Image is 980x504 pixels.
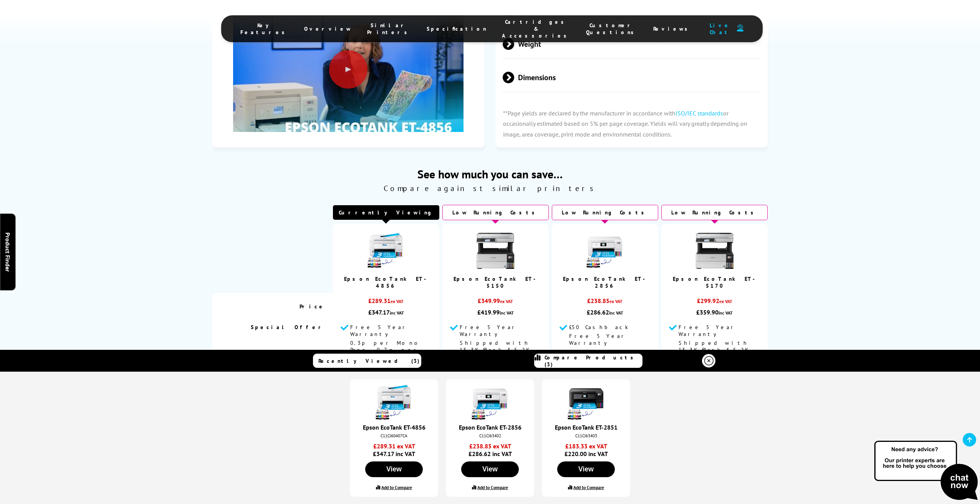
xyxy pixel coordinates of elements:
[502,18,571,39] span: Cartridges & Accessories
[212,183,768,193] span: Compare against similar printers
[344,275,428,289] a: Epson EcoTank ET-4856
[586,232,624,270] img: epson-et-2856-ink-included-usp-small.jpg
[454,433,526,438] div: C11CJ63402
[503,63,761,92] span: Dimensions
[560,308,651,316] div: £286.62
[240,22,289,36] span: Key Features
[333,205,440,220] div: Currently Viewing
[452,442,528,450] span: £238.85 ex VAT
[679,324,736,338] span: Free 5 Year Warranty
[669,308,760,316] div: £359.90
[390,310,404,316] span: inc VAT
[461,461,519,477] button: View
[442,205,549,220] div: Low Running Costs
[300,303,325,310] span: Price
[350,324,408,338] span: Free 5 Year Warranty
[567,384,605,422] img: epson-et-2850-ink-included-new-small.jpg
[534,354,642,368] a: Compare Products (3)
[459,423,521,431] a: Epson EcoTank ET-2856
[500,298,513,304] span: ex VAT
[609,298,622,304] span: ex VAT
[450,297,541,308] div: £349.99
[427,25,487,32] span: Specification
[586,22,638,36] span: Customer Questions
[548,442,624,450] span: £183.33 ex VAT
[460,324,517,338] span: Free 5 Year Warranty
[560,297,651,308] div: £238.85
[718,310,733,316] span: inc VAT
[350,339,422,360] span: 0.3p per Mono Page, 0.7p per Colour Page*
[500,310,514,316] span: inc VAT
[341,308,432,316] div: £347.17
[313,354,421,368] a: Recently Viewed (3)
[695,232,734,270] img: Epson-ET-5170-Front-Facing-Small.jpg
[476,232,515,270] img: Epson-ET-5150-Front-Main-Small.jpg
[477,484,508,490] label: Add to Compare
[569,324,628,331] span: £50 Cashback
[4,232,12,272] span: Product Finder
[358,433,430,438] div: C11CJ60407CA
[719,298,732,304] span: ex VAT
[673,275,757,289] a: Epson EcoTank ET-5170
[391,298,404,304] span: ex VAT
[251,324,325,331] span: Special Offer
[363,423,425,431] a: Epson EcoTank ET-4856
[609,310,623,316] span: inc VAT
[356,442,432,458] span: £347.17 inc VAT
[557,461,615,477] button: View
[356,442,432,450] span: £289.31 ex VAT
[375,384,413,422] img: epson-et-4856-ink-included-new-small.jpg
[569,348,641,369] span: 0.3p per Mono Page, 0.7p per Colour Page*
[872,440,980,502] img: Open Live Chat window
[552,205,659,220] div: Low Running Costs
[548,442,624,458] span: £220.00 inc VAT
[341,297,432,308] div: £289.31
[563,275,647,289] a: Epson EcoTank ET-2856
[471,384,509,422] img: epson-et-2856-ink-included-usp-small.jpg
[367,22,411,36] span: Similar Printers
[381,484,412,490] label: Add to Compare
[452,442,528,458] span: £286.62 inc VAT
[318,357,420,364] span: Recently Viewed (3)
[367,232,405,270] img: epson-et-4856-ink-included-new-med.jpg
[661,205,768,220] div: Low Running Costs
[545,354,642,368] span: Compare Products (3)
[450,308,541,316] div: £419.99
[679,339,748,360] span: Shipped with 13.3K Black & 5.2K CMY Inks*
[550,433,622,438] div: C11CJ63403
[569,333,627,346] span: Free 5 Year Warranty
[669,297,760,308] div: £299.92
[737,25,743,32] img: user-headset-duotone.svg
[460,339,530,360] span: Shipped with 13.3K Black & 5.2K CMY Inks*
[454,275,537,289] a: Epson EcoTank ET-5150
[304,25,352,32] span: Overview
[495,100,768,147] p: **Page yields are declared by the manufacturer in accordance with or occasionally estimated based...
[365,461,423,477] button: View
[675,109,723,117] a: ISO/IEC standards
[573,484,604,490] label: Add to Compare
[653,25,692,32] span: Reviews
[707,22,733,36] span: Live Chat
[212,166,768,181] span: See how much you can save…
[555,423,617,431] a: Epson EcoTank ET-2851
